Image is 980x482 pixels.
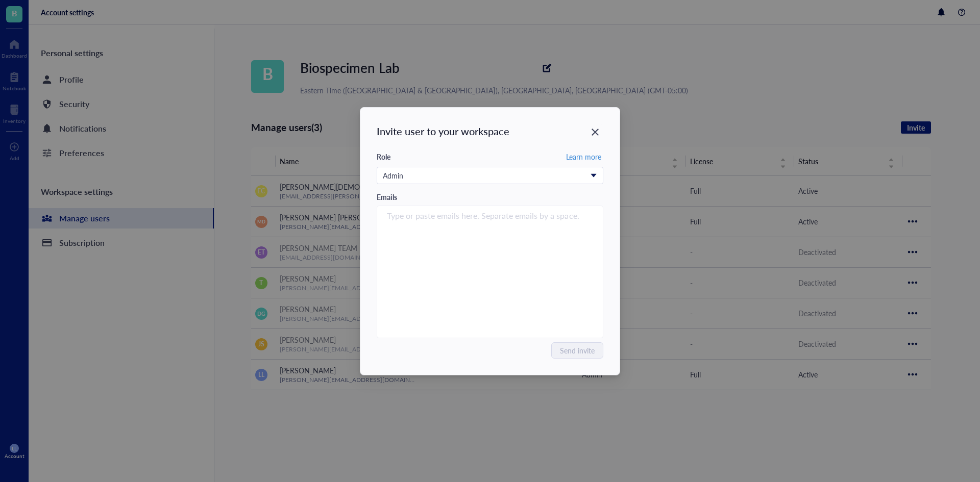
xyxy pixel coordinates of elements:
[566,152,601,161] span: Learn more
[587,124,603,140] button: Close
[377,192,397,201] div: Emails
[377,152,390,161] div: Role
[377,124,603,138] div: Invite user to your workspace
[383,170,586,181] div: Admin
[564,150,603,163] button: Learn more
[551,342,603,359] button: Send invite
[587,126,603,138] span: Close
